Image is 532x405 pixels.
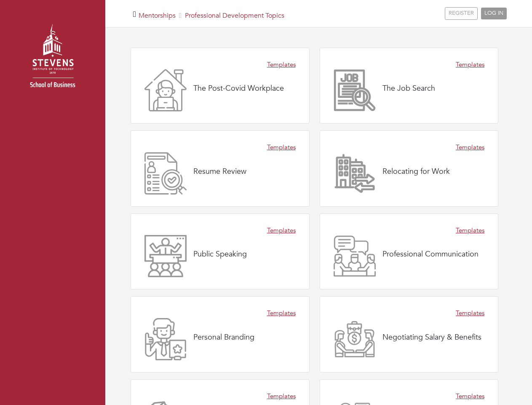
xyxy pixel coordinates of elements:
img: stevens_logo.png [8,15,97,103]
a: LOG IN [481,8,507,19]
a: Templates [267,308,296,318]
a: Templates [267,143,296,152]
h4: Negotiating Salary & Benefits [382,333,481,342]
h4: The Job Search [382,84,435,93]
a: Templates [456,60,484,70]
a: Templates [456,391,484,401]
a: Templates [267,391,296,401]
h4: Public Speaking [193,250,247,259]
h4: Professional Communication [382,250,479,259]
a: Templates [456,226,484,235]
h4: The Post-Covid Workplace [193,84,284,93]
h4: Relocating for Work [382,167,450,176]
h4: Personal Branding [193,333,254,342]
a: Templates [456,308,484,318]
a: Mentorships [139,11,176,20]
a: Templates [456,143,484,152]
a: Templates [267,60,296,70]
a: Templates [267,226,296,235]
a: Professional Development Topics [185,11,284,20]
a: REGISTER [445,7,478,20]
h4: Resume Review [193,167,246,176]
